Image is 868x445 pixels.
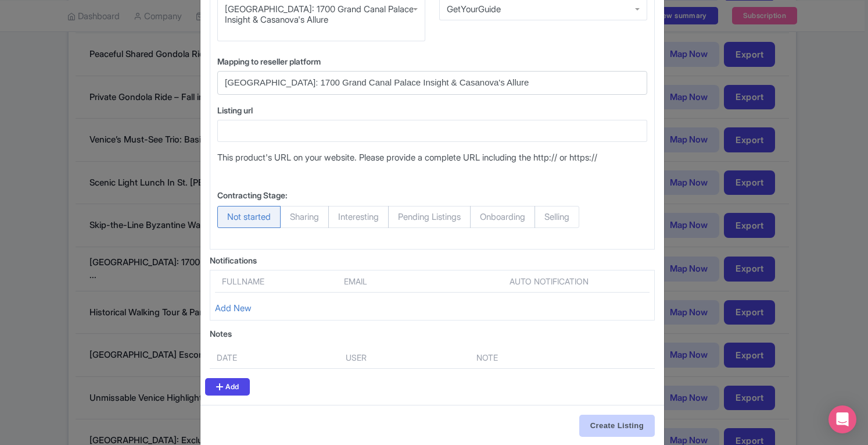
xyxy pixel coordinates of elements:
[225,76,626,90] input: Select a product to map
[280,206,329,228] span: Sharing
[469,347,602,369] th: Note
[217,206,281,228] span: Not started
[205,378,250,396] a: Add
[328,206,389,228] span: Interesting
[215,302,252,314] a: Add New
[337,275,418,293] th: Email
[217,105,253,115] span: Listing url
[210,327,655,340] div: Notes
[215,275,337,293] th: Fullname
[828,405,856,433] div: Open Intercom Messenger
[535,206,579,228] span: Selling
[210,347,339,369] th: Date
[579,415,655,437] input: Create Listing
[217,189,288,201] label: Contracting Stage:
[339,347,469,369] th: User
[217,151,647,165] p: This product's URL on your website. Please provide a complete URL including the http:// or https://
[210,254,655,266] div: Notifications
[470,206,535,228] span: Onboarding
[447,4,501,15] div: GetYourGuide
[448,275,650,293] th: Auto notification
[217,55,647,67] label: Mapping to reseller platform
[225,4,418,25] div: [GEOGRAPHIC_DATA]: 1700 Grand Canal Palace Insight & Casanova's Allure
[388,206,471,228] span: Pending Listings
